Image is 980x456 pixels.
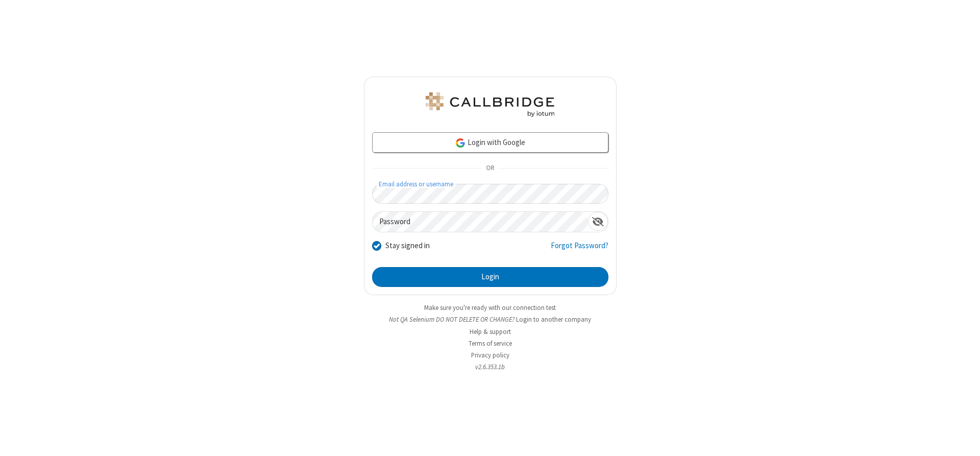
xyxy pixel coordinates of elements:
[372,184,608,204] input: Email address or username
[424,303,556,312] a: Make sure you're ready with our connection test
[455,137,466,149] img: google-icon.png
[364,315,617,324] li: Not QA Selenium DO NOT DELETE OR CHANGE?
[385,240,430,252] label: Stay signed in
[373,212,588,232] input: Password
[470,327,511,336] a: Help & support
[372,132,608,153] a: Login with Google
[516,315,591,324] button: Login to another company
[364,362,617,372] li: v2.6.353.1b
[372,267,608,287] button: Login
[471,351,509,359] a: Privacy policy
[469,339,512,348] a: Terms of service
[588,212,608,231] div: Show password
[482,161,498,176] span: OR
[551,240,608,259] a: Forgot Password?
[424,92,556,117] img: QA Selenium DO NOT DELETE OR CHANGE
